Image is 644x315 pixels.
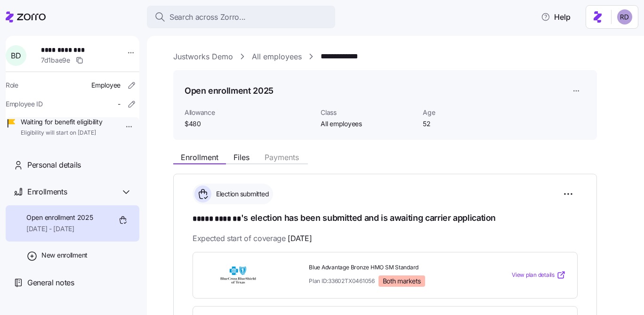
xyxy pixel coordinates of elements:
span: Blue Advantage Bronze HMO SM Standard [309,264,474,272]
span: General notes [27,277,74,289]
span: Open enrollment 2025 [26,213,93,222]
img: Blue Cross and Blue Shield of Texas [204,264,272,286]
span: 7d1bae9e [41,56,70,65]
a: Justworks Demo [173,51,233,63]
span: $480 [185,119,313,129]
span: Plan ID: 33602TX0461056 [309,277,375,285]
a: All employees [252,51,302,63]
span: Role [6,81,18,90]
a: View plan details [512,270,566,280]
span: [DATE] - [DATE] [26,224,93,234]
span: View plan details [512,271,555,280]
span: Eligibility will start on [DATE] [21,129,102,137]
h1: 's election has been submitted and is awaiting carrier application [193,212,578,225]
span: Enrollments [27,186,67,198]
span: Payments [265,153,299,161]
span: Expected start of coverage [193,233,312,244]
span: [DATE] [288,233,312,244]
span: B D [11,52,21,59]
span: Search across Zorro... [169,11,246,23]
span: Personal details [27,159,81,171]
h1: Open enrollment 2025 [185,85,274,97]
span: New enrollment [41,250,88,260]
img: 6d862e07fa9c5eedf81a4422c42283ac [617,9,632,24]
span: Files [233,153,250,161]
span: Allowance [185,108,313,117]
span: Employee [91,81,121,90]
span: Employee ID [6,99,43,109]
span: 52 [423,119,517,129]
button: Search across Zorro... [147,6,335,28]
button: Help [533,8,578,26]
span: Class [321,108,415,117]
span: Age [423,108,517,117]
span: - [118,99,121,109]
span: Both markets [383,277,421,285]
span: Election submitted [213,189,269,199]
span: Waiting for benefit eligibility [21,117,102,127]
span: All employees [321,119,415,129]
span: Enrollment [181,153,218,161]
span: Help [541,11,571,23]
